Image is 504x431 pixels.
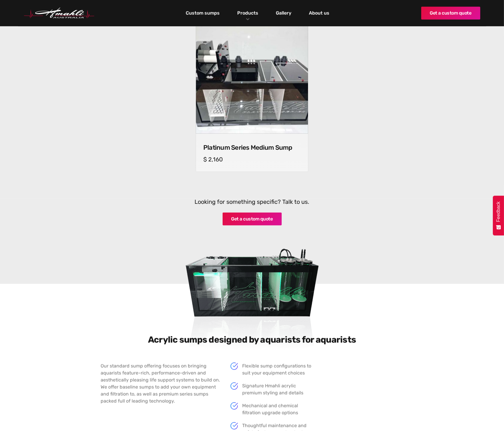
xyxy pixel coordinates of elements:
p: Our standard sump offering focuses on bringing aquarists feature-rich, performance-driven and aes... [101,363,222,405]
h5: $ 2,160 [203,156,301,163]
img: Platinum Series Medium Sump [196,22,308,134]
a: About us [307,8,331,18]
a: Get a custom quote [223,213,282,225]
a: home [24,8,94,19]
h3: Acrylic sumps designed by aquarists for aquarists [101,335,403,345]
h4: Platinum Series Medium Sump [203,144,301,151]
li: Mechanical and chemical filtration upgrade options [231,402,314,416]
a: Get a custom quote [421,7,480,20]
h5: Looking for something specific? Talk to us. [140,198,365,205]
a: Gallery [274,8,293,18]
img: Sumps [166,218,338,373]
button: Feedback - Show survey [493,196,504,235]
a: Platinum Series Medium SumpPlatinum Series Medium SumpPlatinum Series Medium Sump$ 2,160 [196,21,308,172]
a: Custom sumps [184,8,221,18]
li: Signature Hmahli acrylic premium styling and details [231,382,314,396]
span: Feedback [496,201,501,222]
a: Products [236,9,260,17]
img: Hmahli Australia Logo [24,8,94,19]
li: Flexible sump configurations to suit your equipment choices [231,363,314,377]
